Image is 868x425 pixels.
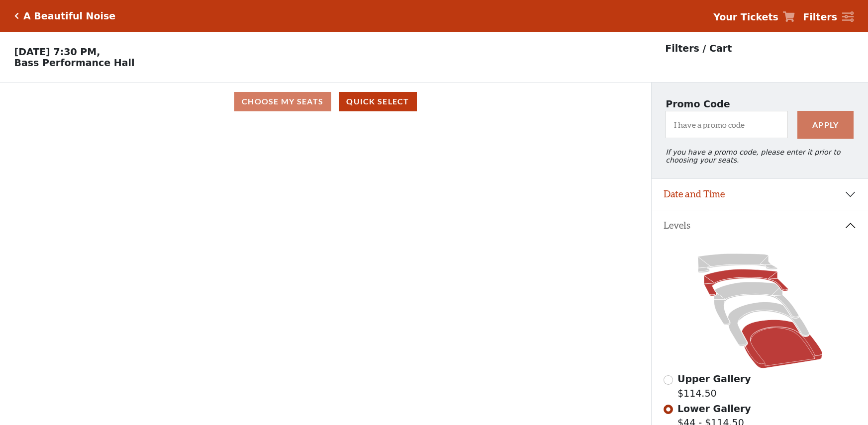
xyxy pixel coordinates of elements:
button: Levels [652,210,868,241]
p: Promo Code [666,97,854,111]
span: Upper Gallery [677,373,751,384]
span: Lower Gallery [677,403,751,414]
button: Quick Select [339,92,417,111]
button: Date and Time [652,179,868,210]
path: Box Tier - Seats Available: 20 [728,302,809,346]
a: Click here to go back to filters [14,12,19,19]
label: $114.50 [677,372,751,400]
input: I have a promo code [666,111,788,138]
path: Orchestra / Parterre Circle - Seats Available: 9 [742,320,822,368]
strong: Your Tickets [713,11,778,22]
a: Your Tickets [713,10,795,24]
path: Upper Gallery - Seats Available: 259 [697,254,777,273]
h5: A Beautiful Noise [23,10,115,22]
p: Filters / Cart [665,41,732,56]
strong: Filters [803,11,837,22]
a: Filters [803,10,854,24]
path: Lower Gallery - Seats Available: 37 [704,269,788,296]
p: If you have a promo code, please enter it prior to choosing your seats. [666,148,854,164]
path: Mezzanine - Seats Available: 24 [714,282,799,326]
